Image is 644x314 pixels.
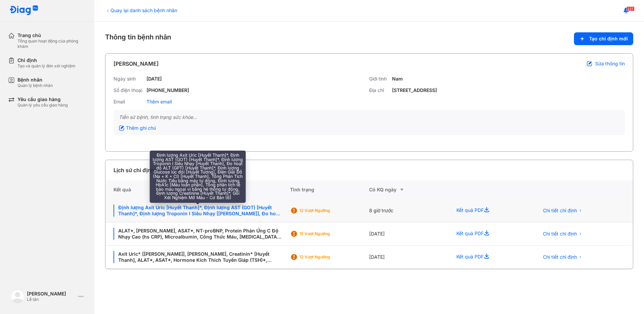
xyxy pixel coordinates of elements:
[114,87,144,93] div: Số điện thoại
[105,7,177,14] div: Quay lại danh sách bệnh nhân
[114,205,282,217] div: Định lượng Axit Uric [Huyết Thanh]*, Định lượng AST (GOT) [Huyết Thanh]*, Định lượng Troponin I S...
[543,208,577,214] span: Chi tiết chỉ định
[27,291,75,297] div: [PERSON_NAME]
[119,114,619,120] div: Tiền sử bệnh, tình trạng sức khỏe...
[18,96,68,102] div: Yêu cầu giao hàng
[290,180,369,199] div: Tình trạng
[114,251,282,263] div: Axit Uric* [[PERSON_NAME]], [PERSON_NAME], Creatinin* [Huyết Thanh], ALAT*, ASAT*, Hormone Kích T...
[119,125,156,131] div: Thêm ghi chú
[18,83,53,88] div: Quản lý bệnh nhân
[574,32,633,45] button: Tạo chỉ định mới
[114,76,144,82] div: Ngày sinh
[369,87,389,93] div: Địa chỉ
[18,32,86,38] div: Trang chủ
[392,87,437,93] div: [STREET_ADDRESS]
[299,231,353,237] div: 15 Vượt ngưỡng
[448,199,531,222] div: Kết quả PDF
[114,99,144,105] div: Email
[369,199,448,222] div: 8 giờ trước
[539,206,586,216] button: Chi tiết chỉ định
[147,87,189,93] div: [PHONE_NUMBER]
[114,228,282,240] div: ALAT*, [PERSON_NAME], ASAT*, NT-proBNP, Protein Phản Ứng C Độ Nhạy Cao (hs CRP), Microalbumin, Cô...
[369,186,448,194] div: Có KQ ngày
[105,180,290,199] div: Kết quả
[626,6,635,11] span: 227
[11,290,24,303] img: logo
[9,5,38,16] img: logo
[448,246,531,269] div: Kết quả PDF
[114,60,159,68] div: [PERSON_NAME]
[589,36,628,42] span: Tạo chỉ định mới
[369,222,448,246] div: [DATE]
[392,76,403,82] div: Nam
[18,102,68,108] div: Quản lý yêu cầu giao hàng
[543,254,577,260] span: Chi tiết chỉ định
[595,61,625,67] span: Sửa thông tin
[18,77,53,83] div: Bệnh nhân
[299,208,353,213] div: 12 Vượt ngưỡng
[369,76,389,82] div: Giới tính
[27,297,75,302] div: Lễ tân
[18,63,75,69] div: Tạo và quản lý đơn xét nghiệm
[147,76,162,82] div: [DATE]
[369,246,448,269] div: [DATE]
[299,254,353,260] div: 12 Vượt ngưỡng
[543,231,577,237] span: Chi tiết chỉ định
[448,222,531,246] div: Kết quả PDF
[147,99,172,105] div: Thêm email
[105,32,633,45] div: Thông tin bệnh nhân
[539,252,586,262] button: Chi tiết chỉ định
[18,57,75,63] div: Chỉ định
[539,229,586,239] button: Chi tiết chỉ định
[18,38,86,49] div: Tổng quan hoạt động của phòng khám
[114,166,154,174] div: Lịch sử chỉ định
